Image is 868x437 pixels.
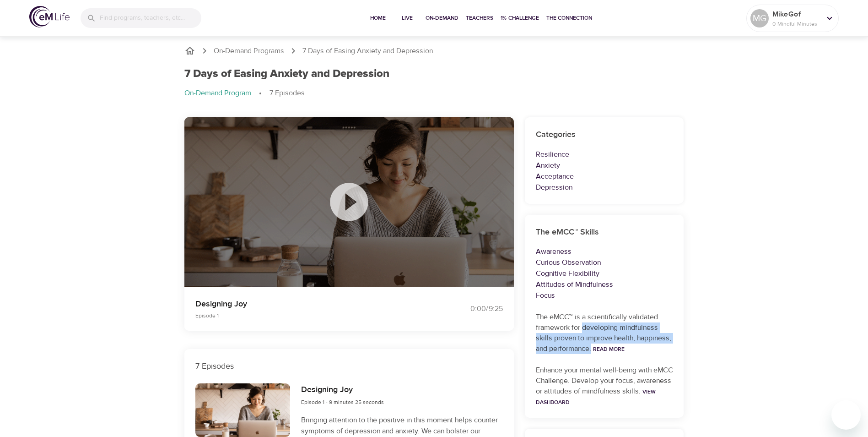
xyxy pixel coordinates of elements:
[772,20,821,28] p: 0 Mindful Minutes
[750,9,769,27] div: MG
[536,182,673,193] p: Depression
[536,246,673,257] p: Awareness
[536,268,673,279] p: Cognitive Flexibility
[396,13,418,23] span: Live
[302,46,433,56] p: 7 Days of Easing Anxiety and Depression
[501,13,539,23] span: 1% Challenge
[184,88,251,98] p: On-Demand Program
[466,13,493,23] span: Teachers
[536,279,673,290] p: Attitudes of Mindfulness
[536,128,673,142] h6: Categories
[546,13,592,23] span: The Connection
[536,226,673,239] h6: The eMCC™ Skills
[184,67,389,81] h1: 7 Days of Easing Anxiety and Depression
[536,257,673,268] p: Curious Observation
[214,46,284,56] a: On-Demand Programs
[536,149,673,160] p: Resilience
[29,6,70,27] img: logo
[367,13,389,23] span: Home
[195,298,423,310] p: Designing Joy
[434,304,503,314] div: 0:00 / 9:25
[536,290,673,301] p: Focus
[100,8,201,28] input: Find programs, teachers, etc...
[270,88,305,98] p: 7 Episodes
[301,399,384,406] span: Episode 1 - 9 minutes 25 seconds
[195,360,503,372] p: 7 Episodes
[536,160,673,171] p: Anxiety
[536,312,673,354] p: The eMCC™ is a scientifically validated framework for developing mindfulness skills proven to imp...
[301,383,384,397] h6: Designing Joy
[184,45,684,56] nav: breadcrumb
[772,9,821,20] p: MikeGof
[426,13,458,23] span: On-Demand
[593,345,625,353] a: Read More
[536,388,656,406] a: View Dashboard
[831,400,861,430] iframe: Button to launch messaging window
[184,88,684,99] nav: breadcrumb
[536,365,673,407] p: Enhance your mental well-being with eMCC Challenge. Develop your focus, awareness or attitudes of...
[536,171,673,182] p: Acceptance
[195,311,423,320] p: Episode 1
